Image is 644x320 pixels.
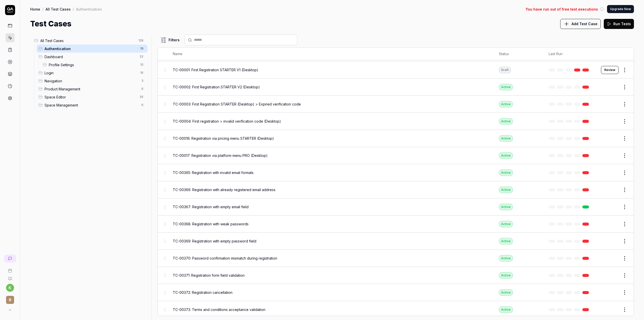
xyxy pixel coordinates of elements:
tr: TC-00003: First Registration STARTER (Desktop) > Expired verification codeActive [158,96,634,113]
button: Add Test Case [560,19,601,29]
div: / [73,7,74,12]
tr: TC-00368: Registration with weak passwordsActive [158,216,634,233]
div: Drag to reorderDashboard52 [36,53,147,61]
div: Drag to reorderSpace Editor26 [36,93,147,101]
div: Active [499,306,513,313]
span: TC-00373: Terms and conditions acceptance validation [173,307,265,312]
div: Authentication [76,7,102,12]
span: TC-00017: Registration via platform menu PRO (Desktop) [173,153,268,158]
h1: Test Cases [30,18,71,29]
span: 26 [138,94,145,100]
div: Active [499,84,513,90]
tr: TC-00373: Terms and conditions acceptance validationActive [158,301,634,318]
tr: TC-00002: First Registration STARTER V2 (Desktop)Active [158,79,634,96]
span: 16 [138,70,145,76]
tr: TC-00365: Registration with invalid email formatsActive [158,164,634,181]
span: Navigation [45,78,138,84]
a: Documentation [2,273,18,281]
a: New conversation [4,255,16,263]
span: TC-00002: First Registration STARTER V2 (Desktop) [173,84,260,90]
div: Active [499,152,513,159]
button: r [2,292,18,305]
span: 6 [139,102,145,108]
span: Authentication [45,46,137,51]
div: Drag to reorderProfile Settings10 [41,61,147,69]
div: Draft [499,67,511,73]
span: 19 [138,46,145,52]
th: Last Run [544,48,596,60]
span: TC-00365: Registration with invalid email formats [173,170,254,175]
span: TC-00369: Registration with empty password field [173,238,256,244]
span: 3 [139,78,145,84]
div: Active [499,204,513,210]
button: Upgrade Now [607,5,634,13]
div: Drag to reorderNavigation3 [36,77,147,85]
span: 10 [138,62,145,68]
span: TC-00370: Password confirmation mismatch during registration [173,256,277,261]
tr: TC-00001: First Registration STARTER V1 (Desktop)DraftReview [158,61,634,79]
span: 52 [138,54,145,60]
tr: TC-00371: Registration form field validationActive [158,267,634,284]
div: Active [499,255,513,262]
div: Active [499,118,513,125]
tr: TC-00369: Registration with empty password fieldActive [158,233,634,250]
span: TC-00367: Registration with empty email field [173,204,249,209]
tr: TC-00004: First registration > invalid verification code (Desktop)Active [158,113,634,130]
div: Active [499,289,513,296]
div: Active [499,272,513,279]
span: r [6,296,14,304]
div: Drag to reorderAuthentication19 [36,45,147,53]
span: Add Test Case [572,21,597,26]
div: Active [499,135,513,142]
span: 6 [139,86,145,92]
span: Product Management [45,86,138,92]
div: Active [499,169,513,176]
tr: TC-00016: Registration via pricing menu STARTER (Desktop)Active [158,130,634,147]
span: TC-00016: Registration via pricing menu STARTER (Desktop) [173,136,274,141]
div: Active [499,238,513,244]
th: Status [494,48,544,60]
span: TC-00372: Registration cancellation [173,290,232,295]
tr: TC-00366: Registration with already registered email addressActive [158,181,634,198]
span: Space Editor [45,94,137,100]
tr: TC-00370: Password confirmation mismatch during registrationActive [158,250,634,267]
button: Review [601,66,619,74]
button: Filters [157,35,183,45]
span: TC-00371: Registration form field validation [173,273,245,278]
span: 128 [136,38,145,44]
div: Active [499,221,513,227]
span: TC-00001: First Registration STARTER V1 (Desktop) [173,67,258,73]
tr: TC-00367: Registration with empty email fieldActive [158,198,634,216]
div: / [42,7,44,12]
span: TC-00003: First Registration STARTER (Desktop) > Expired verification code [173,101,301,107]
span: You have run out of free test executions [526,7,598,12]
a: Book a call with us [2,265,18,273]
div: Active [499,187,513,193]
button: k [6,284,14,292]
div: Drag to reorderSpace Management6 [36,101,147,109]
tr: TC-00017: Registration via platform menu PRO (Desktop)Active [158,147,634,164]
span: Space Management [45,102,138,108]
span: TC-00004: First registration > invalid verification code (Desktop) [173,119,281,124]
span: Profile Settings [49,62,137,67]
div: Drag to reorderProduct Management6 [36,85,147,93]
span: TC-00366: Registration with already registered email address [173,187,275,192]
th: Name [168,48,494,60]
tr: TC-00372: Registration cancellationActive [158,284,634,301]
span: Login [45,70,137,76]
span: All Test Cases [40,38,135,43]
span: Dashboard [45,54,137,59]
span: TC-00368: Registration with weak passwords [173,221,249,227]
div: Active [499,101,513,108]
div: Drag to reorderLogin16 [36,69,147,77]
a: All Test Cases [46,7,71,12]
a: Home [30,7,40,12]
